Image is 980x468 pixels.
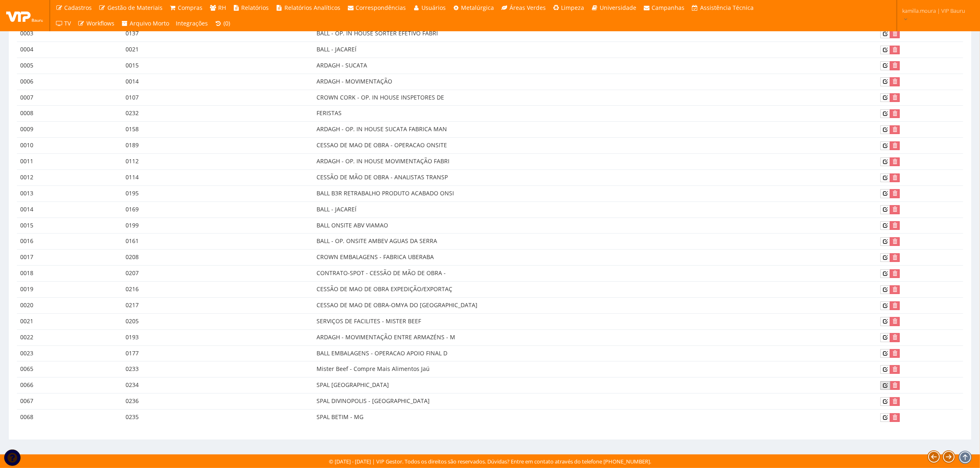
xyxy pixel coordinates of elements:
td: 0021 [122,42,314,58]
span: Arquivo Morto [130,19,170,27]
span: Áreas Verdes [510,4,546,12]
td: FERISTAS [313,106,877,122]
td: CESSAO DE MAO DE OBRA - OPERACAO ONSITE [313,138,877,154]
td: 0017 [17,250,122,266]
td: 0068 [17,410,122,425]
td: 0114 [122,169,314,185]
td: 0232 [122,106,314,122]
td: CROWN CORK - OP. IN HOUSE INSPETORES DE [313,90,877,106]
td: 0107 [122,90,314,106]
td: 0233 [122,361,314,378]
td: 0007 [17,90,122,106]
span: Limpeza [561,4,584,12]
td: 0014 [122,74,314,90]
td: 0195 [122,185,314,202]
td: BALL EMBALAGENS - OPERACAO APOIO FINAL D [313,345,877,361]
span: Compras [178,4,203,12]
a: Integrações [173,16,212,31]
td: 0235 [122,410,314,425]
span: Campanhas [652,4,685,12]
td: Mister Beef - Compre Mais Alimentos Jaú [313,361,877,378]
td: 0006 [17,74,122,90]
span: Relatórios Analíticos [284,4,340,12]
td: 0067 [17,394,122,410]
td: 0199 [122,218,314,234]
td: 0020 [17,297,122,313]
span: Usuários [421,4,446,12]
td: 0015 [122,58,314,74]
td: ARDAGH - MOVIMENTAÇÃO [313,74,877,90]
td: 0003 [17,26,122,42]
span: kamilla.moura | VIP Bauru [902,7,965,15]
span: Cadastros [65,4,92,12]
td: 0193 [122,329,314,345]
td: 0137 [122,26,314,42]
td: 0205 [122,313,314,329]
td: ARDAGH - SUCATA [313,58,877,74]
td: 0216 [122,282,314,298]
td: 0022 [17,329,122,345]
td: BALL - JACAREÍ [313,202,877,218]
td: 0021 [17,313,122,329]
a: Arquivo Morto [118,16,173,31]
a: TV [52,16,74,31]
td: 0207 [122,266,314,282]
span: Correspondências [356,4,406,12]
div: © [DATE] - [DATE] | VIP Gestor. Todos os direitos são reservados. Dúvidas? Entre em contato atrav... [329,458,651,466]
span: Workflows [86,19,114,27]
td: 0217 [122,297,314,313]
td: BALL - OP. ONSITE AMBEV AGUAS DA SERRA [313,234,877,250]
span: Universidade [600,4,636,12]
td: BALL - OP. IN HOUSE SORTER EFETIVO FABRI [313,26,877,42]
td: CESSAO DE MAO DE OBRA-OMYA DO [GEOGRAPHIC_DATA] [313,297,877,313]
td: 0016 [17,234,122,250]
td: CONTRATO-SPOT - CESSÃO DE MÃO DE OBRA - [313,266,877,282]
td: BALL - JACAREÍ [313,42,877,58]
span: (0) [223,19,230,27]
span: Gestão de Materiais [107,4,163,12]
span: Metalúrgica [461,4,494,12]
td: 0236 [122,394,314,410]
td: 0066 [17,378,122,394]
td: CESSÃO DE MAO DE OBRA EXPEDIÇÃO/EXPORTAÇ [313,282,877,298]
td: CESSÃO DE MÃO DE OBRA - ANALISTAS TRANSP [313,169,877,185]
td: ARDAGH - OP. IN HOUSE SUCATA FABRICA MAN [313,122,877,138]
td: SPAL BETIM - MG [313,410,877,425]
td: ARDAGH - OP. IN HOUSE MOVIMENTAÇÃO FABRI [313,154,877,170]
td: 0005 [17,58,122,74]
span: TV [65,19,71,27]
td: SPAL [GEOGRAPHIC_DATA] [313,378,877,394]
td: 0019 [17,282,122,298]
td: 0011 [17,154,122,170]
td: 0161 [122,234,314,250]
td: SPAL DIVINOPOLIS - [GEOGRAPHIC_DATA] [313,394,877,410]
span: Integrações [176,19,208,27]
td: 0012 [17,169,122,185]
td: 0112 [122,154,314,170]
td: 0008 [17,106,122,122]
td: 0208 [122,250,314,266]
a: Workflows [74,16,118,31]
td: 0010 [17,138,122,154]
td: 0009 [17,122,122,138]
td: 0018 [17,266,122,282]
img: logo [6,9,43,22]
span: Relatórios [242,4,269,12]
td: 0234 [122,378,314,394]
td: 0189 [122,138,314,154]
td: ARDAGH - MOVIMENTAÇÃO ENTRE ARMAZÉNS - M [313,329,877,345]
td: 0023 [17,345,122,361]
td: 0004 [17,42,122,58]
td: 0015 [17,218,122,234]
td: 0014 [17,202,122,218]
span: Assistência Técnica [700,4,754,12]
td: BALL B3R RETRABALHO PRODUTO ACABADO ONSI [313,185,877,202]
td: 0013 [17,185,122,202]
td: SERVIÇOS DE FACILITES - MISTER BEEF [313,313,877,329]
td: 0158 [122,122,314,138]
td: 0065 [17,361,122,378]
td: CROWN EMBALAGENS - FABRICA UBERABA [313,250,877,266]
td: BALL ONSITE ABV VIAMAO [313,218,877,234]
a: (0) [212,16,234,31]
td: 0169 [122,202,314,218]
